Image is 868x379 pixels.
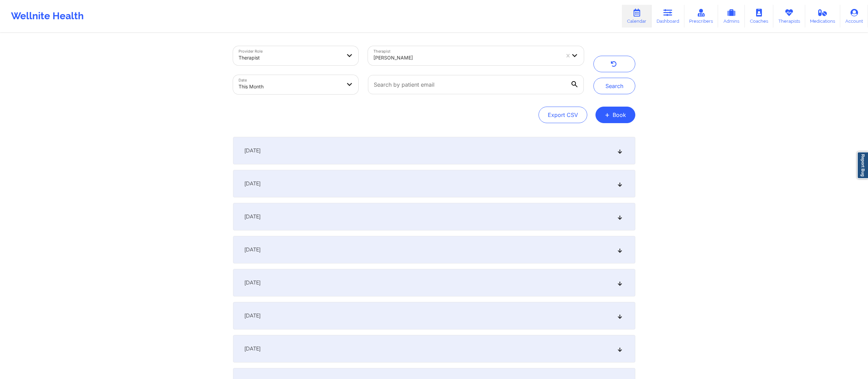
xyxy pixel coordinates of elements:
span: [DATE] [244,246,261,253]
a: Medications [805,5,841,28]
span: [DATE] [244,180,261,187]
a: Calendar [622,5,651,28]
a: Admins [718,5,745,28]
button: Search [593,78,635,94]
a: Account [840,5,868,28]
input: Search by patient email [368,75,583,94]
button: Export CSV [539,107,587,123]
span: [DATE] [244,213,261,220]
div: [PERSON_NAME] [373,50,560,65]
button: +Book [595,107,635,123]
a: Therapists [773,5,805,28]
span: [DATE] [244,345,261,352]
span: + [605,113,610,117]
span: [DATE] [244,147,261,154]
span: [DATE] [244,279,261,286]
div: Therapist [239,50,342,65]
span: [DATE] [244,312,261,319]
div: This Month [239,79,342,94]
a: Report Bug [857,152,868,179]
a: Coaches [745,5,773,28]
a: Prescribers [684,5,718,28]
a: Dashboard [651,5,684,28]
